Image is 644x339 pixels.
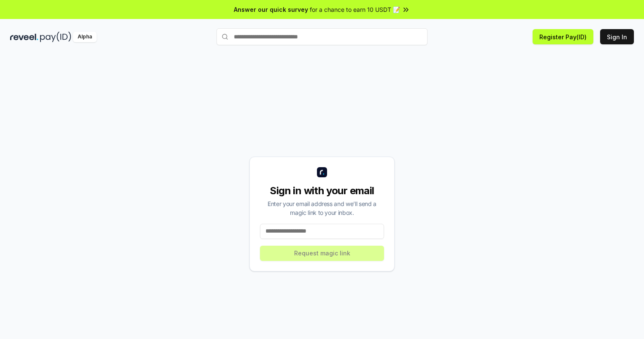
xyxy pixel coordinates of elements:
img: reveel_dark [10,32,38,42]
img: logo_small [317,167,327,177]
button: Register Pay(ID) [533,29,593,44]
span: Answer our quick survey [234,5,308,14]
div: Alpha [73,32,97,42]
div: Enter your email address and we’ll send a magic link to your inbox. [260,199,384,217]
button: Sign In [600,29,634,44]
div: Sign in with your email [260,184,384,198]
span: for a chance to earn 10 USDT 📝 [310,5,400,14]
img: pay_id [40,32,71,42]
